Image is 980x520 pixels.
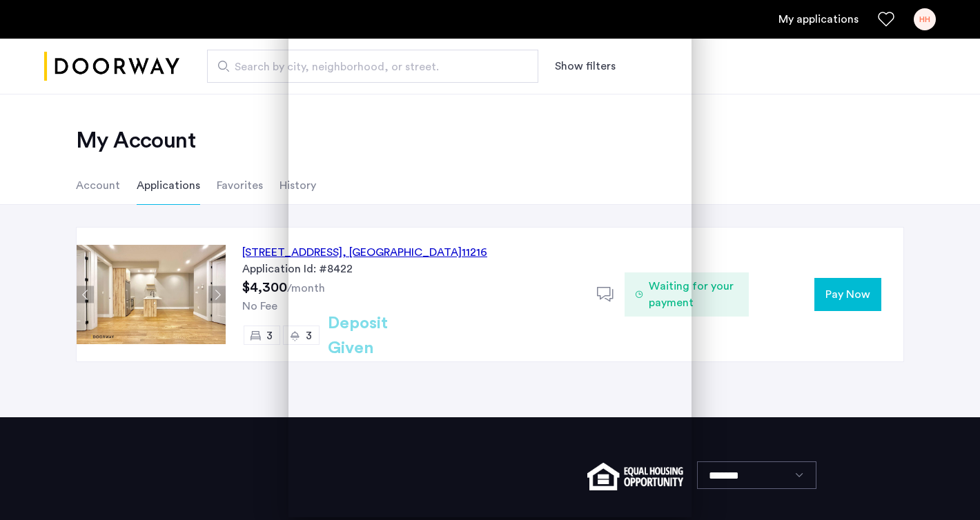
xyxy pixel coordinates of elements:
span: $4,300 [242,281,287,294]
img: Apartment photo [77,245,226,344]
button: button [814,278,881,311]
span: Waiting for your payment [649,278,738,311]
li: Account [76,166,120,205]
li: Applications [137,166,200,205]
img: logo [44,41,179,92]
span: Search by city, neighborhood, or street. [235,59,500,75]
span: Pay Now [825,286,870,303]
span: 3 [266,330,273,341]
input: Apartment Search [207,50,538,83]
span: No Fee [242,301,277,312]
select: Language select [697,461,816,489]
li: Favorites [217,166,263,205]
a: My application [778,11,859,28]
div: Application Id: #8422 [242,261,580,277]
div: HH [914,8,936,30]
a: Cazamio logo [44,41,179,92]
button: Previous apartment [77,286,94,303]
li: History [280,166,316,205]
a: Favorites [878,11,894,28]
div: [STREET_ADDRESS] 11216 [242,244,487,261]
button: Next apartment [208,286,226,303]
sub: /month [287,283,325,294]
h2: My Account [76,127,904,154]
